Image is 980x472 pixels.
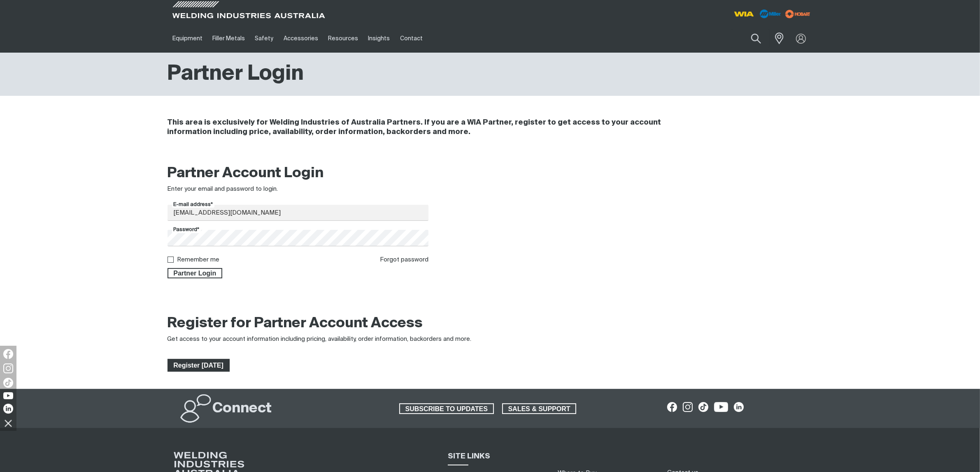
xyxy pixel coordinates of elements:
[363,24,395,53] a: Insights
[168,61,304,88] h1: Partner Login
[400,403,493,414] span: SUBSCRIBE TO UPDATES
[742,29,770,48] button: Search products
[177,257,220,263] label: Remember me
[502,403,577,414] a: SALES & SUPPORT
[213,400,272,418] h2: Connect
[279,24,323,53] a: Accessories
[168,315,423,333] h2: Register for Partner Account Access
[168,359,230,372] a: Register Today
[1,416,15,430] img: hide socials
[399,403,494,414] a: SUBSCRIBE TO UPDATES
[503,403,576,414] span: SALES & SUPPORT
[323,24,363,53] a: Resources
[168,118,703,137] h4: This area is exclusively for Welding Industries of Australia Partners. If you are a WIA Partner, ...
[3,378,13,388] img: TikTok
[395,24,428,53] a: Contact
[168,24,652,53] nav: Main
[380,257,428,263] a: Forgot password
[168,268,223,279] button: Partner Login
[3,392,13,399] img: YouTube
[250,24,278,53] a: Safety
[448,453,490,460] span: SITE LINKS
[3,349,13,359] img: Facebook
[3,363,13,373] img: Instagram
[168,336,472,342] span: Get access to your account information including pricing, availability, order information, backor...
[3,404,13,414] img: LinkedIn
[731,29,770,48] input: Product name or item number...
[168,24,207,53] a: Equipment
[168,164,429,183] h2: Partner Account Login
[168,359,229,372] span: Register [DATE]
[783,8,813,20] img: miller
[168,185,429,194] div: Enter your email and password to login.
[207,24,250,53] a: Filler Metals
[168,268,222,279] span: Partner Login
